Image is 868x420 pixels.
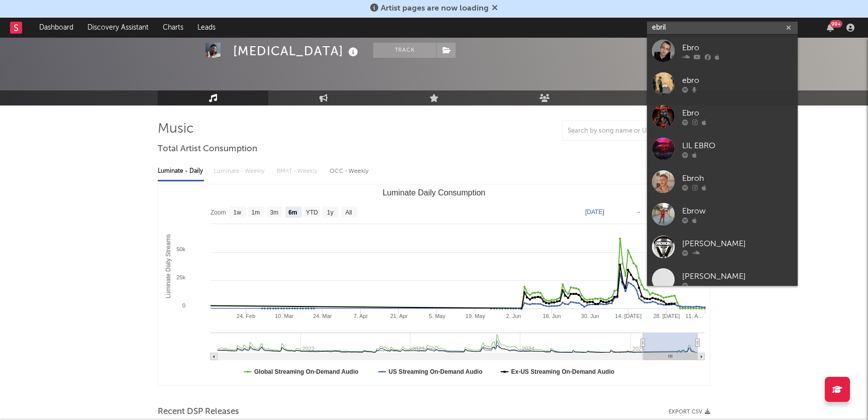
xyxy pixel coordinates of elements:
a: [PERSON_NAME] [647,263,798,296]
text: US Streaming On-Demand Audio [389,368,483,375]
div: Ebro [682,107,793,119]
a: Discovery Assistant [80,18,156,38]
text: Luminate Daily Streams [165,234,172,298]
text: 0 [182,302,185,308]
text: 11. A… [685,313,703,319]
text: 1m [252,209,260,216]
text: Ex-US Streaming On-Demand Audio [511,368,615,375]
text: YTD [306,209,318,216]
a: Leads [190,18,223,38]
a: LIL EBRO [647,133,798,165]
button: Export CSV [669,409,710,415]
text: 1y [327,209,334,216]
text: 16. Jun [543,313,561,319]
text: 1w [234,209,242,216]
a: Ebroh [647,165,798,198]
text: 3m [270,209,279,216]
button: Track [373,43,436,58]
div: [PERSON_NAME] [682,270,793,282]
input: Search by song name or URL [563,127,669,135]
span: Total Artist Consumption [158,143,257,155]
a: [PERSON_NAME] [647,231,798,263]
text: All [345,209,352,216]
div: LIL EBRO [682,140,793,152]
text: Luminate Daily Consumption [383,188,486,197]
div: OCC - Weekly [330,163,370,180]
text: 2. Jun [506,313,521,319]
text: 30. Jun [581,313,599,319]
text: 24. Mar [313,313,332,319]
text: → [635,208,641,216]
text: 50k [176,246,185,252]
a: Charts [156,18,190,38]
div: Ebrow [682,205,793,217]
a: Ebro [647,100,798,133]
text: 14. [DATE] [615,313,641,319]
button: 99+ [827,24,834,32]
text: [DATE] [585,208,604,216]
text: 28. [DATE] [653,313,680,319]
text: 7. Apr [354,313,368,319]
svg: Luminate Daily Consumption [158,184,710,385]
span: Dismiss [492,5,498,13]
div: [PERSON_NAME] [682,238,793,250]
a: Ebrow [647,198,798,231]
input: Search for artists [647,22,798,34]
text: 6m [288,209,297,216]
a: Dashboard [32,18,80,38]
div: [MEDICAL_DATA] [233,43,361,59]
text: Zoom [210,209,226,216]
text: 5. May [429,313,446,319]
div: 99 + [830,20,842,28]
text: 24. Feb [237,313,255,319]
div: Luminate - Daily [158,163,204,180]
div: ebro [682,74,793,86]
text: Global Streaming On-Demand Audio [254,368,359,375]
text: 10. Mar [275,313,294,319]
a: ebro [647,67,798,100]
span: Artist pages are now loading [381,5,489,13]
text: 19. May [466,313,486,319]
div: Ebro [682,42,793,54]
text: 25k [176,274,185,280]
div: Ebroh [682,172,793,184]
span: Recent DSP Releases [158,406,239,418]
a: Ebro [647,35,798,67]
text: 21. Apr [390,313,408,319]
